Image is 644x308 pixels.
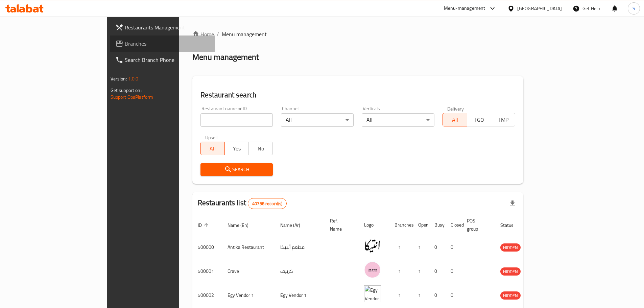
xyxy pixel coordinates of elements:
[248,142,273,155] button: No
[429,215,445,235] th: Busy
[111,86,142,95] span: Get support on:
[413,283,429,307] td: 1
[389,259,413,283] td: 1
[445,259,461,283] td: 0
[359,215,389,235] th: Logo
[252,144,270,153] span: No
[111,74,127,83] span: Version:
[500,221,522,229] span: Status
[200,163,273,176] button: Search
[445,215,461,235] th: Closed
[364,261,381,278] img: Crave
[445,283,461,307] td: 0
[205,135,218,140] label: Upsell
[224,142,249,155] button: Yes
[467,113,491,126] button: TGO
[517,5,562,12] div: [GEOGRAPHIC_DATA]
[364,237,381,254] img: Antika Restaurant
[198,221,211,229] span: ID
[444,4,485,13] div: Menu-management
[500,291,521,300] div: HIDDEN
[125,40,209,48] span: Branches
[443,113,467,126] button: All
[467,217,487,233] span: POS group
[413,215,429,235] th: Open
[330,217,351,233] span: Ref. Name
[389,235,413,259] td: 1
[413,259,429,283] td: 1
[125,23,209,31] span: Restaurants Management
[110,52,215,68] a: Search Branch Phone
[389,215,413,235] th: Branches
[429,235,445,259] td: 0
[125,56,209,64] span: Search Branch Phone
[200,142,225,155] button: All
[217,30,219,38] li: /
[110,35,215,52] a: Branches
[500,244,521,252] span: HIDDEN
[198,198,287,209] h2: Restaurants list
[200,90,516,100] h2: Restaurant search
[429,283,445,307] td: 0
[491,113,515,126] button: TMP
[470,115,488,125] span: TGO
[275,283,325,307] td: Egy Vendor 1
[110,19,215,35] a: Restaurants Management
[128,74,139,83] span: 1.0.0
[222,30,267,38] span: Menu management
[445,235,461,259] td: 0
[200,113,273,127] input: Search for restaurant name or ID..
[192,52,259,63] h2: Menu management
[413,235,429,259] td: 1
[222,235,275,259] td: Antika Restaurant
[362,113,434,127] div: All
[280,221,309,229] span: Name (Ar)
[447,106,464,111] label: Delivery
[206,165,268,174] span: Search
[275,235,325,259] td: مطعم أنتيكا
[364,285,381,302] img: Egy Vendor 1
[633,5,635,12] span: S
[192,30,524,38] nav: breadcrumb
[204,144,222,153] span: All
[248,200,286,207] span: 40758 record(s)
[228,221,257,229] span: Name (En)
[228,144,246,153] span: Yes
[248,198,287,209] div: Total records count
[446,115,464,125] span: All
[389,283,413,307] td: 1
[500,243,521,252] div: HIDDEN
[429,259,445,283] td: 0
[500,292,521,300] span: HIDDEN
[222,259,275,283] td: Crave
[504,195,521,212] div: Export file
[494,115,512,125] span: TMP
[275,259,325,283] td: كرييف
[500,268,521,276] span: HIDDEN
[111,93,153,101] a: Support.OpsPlatform
[281,113,354,127] div: All
[222,283,275,307] td: Egy Vendor 1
